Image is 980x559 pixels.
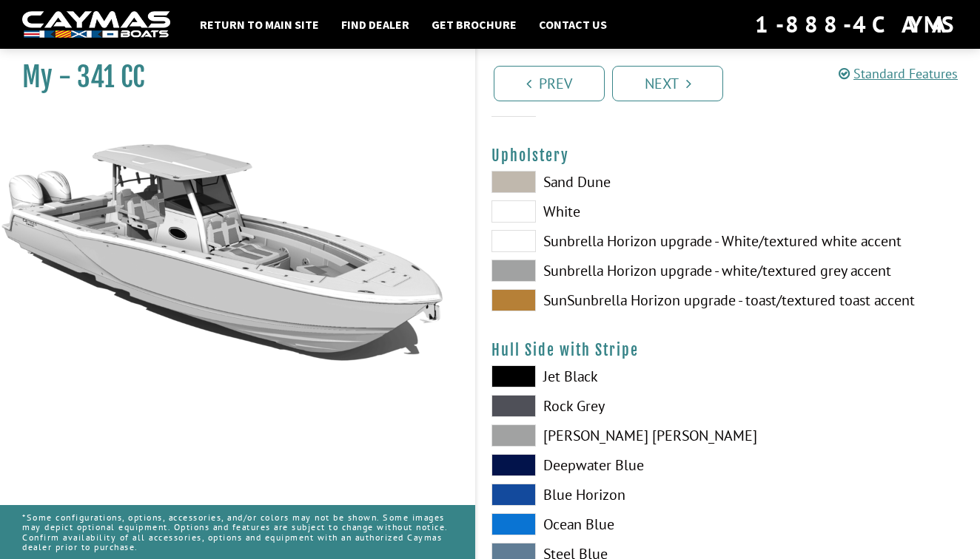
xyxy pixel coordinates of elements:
a: Contact Us [531,15,614,34]
h1: My - 341 CC [22,61,438,94]
h4: Hull Side with Stripe [491,341,965,359]
label: Jet Black [491,365,714,387]
a: Standard Features [839,65,958,82]
label: Ocean Blue [491,513,714,535]
label: White [491,200,714,223]
label: Rock Grey [491,395,714,417]
a: Prev [494,66,605,101]
div: 1-888-4CAYMAS [755,8,958,41]
label: Deepwater Blue [491,454,714,476]
label: Blue Horizon [491,484,714,506]
ul: Pagination [490,64,980,101]
a: Get Brochure [424,15,524,34]
a: Next [612,66,723,101]
label: Sunbrella Horizon upgrade - White/textured white accent [491,230,714,252]
p: *Some configurations, options, accessories, and/or colors may not be shown. Some images may depic... [22,505,453,559]
img: white-logo-c9c8dbefe5ff5ceceb0f0178aa75bf4bb51f6bca0971e226c86eb53dfe498488.png [22,11,170,38]
label: Sand Dune [491,171,714,193]
label: [PERSON_NAME] [PERSON_NAME] [491,424,714,447]
h4: Upholstery [491,146,965,165]
label: Sunbrella Horizon upgrade - white/textured grey accent [491,260,714,282]
a: Return to main site [192,15,326,34]
a: Find Dealer [334,15,417,34]
label: SunSunbrella Horizon upgrade - toast/textured toast accent [491,289,714,311]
